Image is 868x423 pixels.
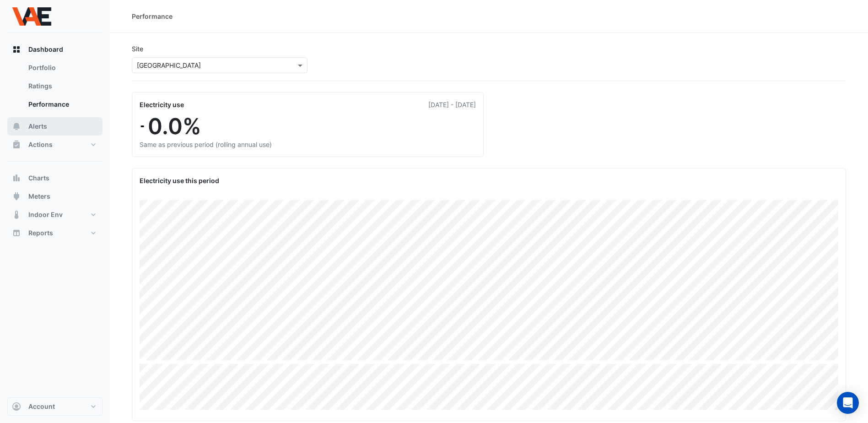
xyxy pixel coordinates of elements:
[12,140,21,149] app-icon: Actions
[140,100,184,109] div: Electricity use
[28,210,63,219] span: Indoor Env
[12,45,21,54] app-icon: Dashboard
[7,40,102,59] button: Dashboard
[28,402,55,411] span: Account
[28,140,53,149] span: Actions
[28,45,63,54] span: Dashboard
[140,176,838,185] div: Electricity use this period
[12,192,21,201] app-icon: Meters
[7,59,102,117] div: Dashboard
[21,59,102,77] a: Portfolio
[11,7,52,26] img: Company Logo
[140,140,476,149] div: Same as previous period (rolling annual use)
[12,174,21,183] app-icon: Charts
[7,117,102,136] button: Alerts
[12,122,21,131] app-icon: Alerts
[12,228,21,238] app-icon: Reports
[148,113,201,140] span: 0.0%
[28,174,49,183] span: Charts
[7,224,102,242] button: Reports
[28,192,50,201] span: Meters
[28,122,47,131] span: Alerts
[132,44,143,54] label: Site
[7,187,102,206] button: Meters
[7,136,102,154] button: Actions
[132,11,173,21] div: Performance
[7,169,102,187] button: Charts
[837,392,859,414] div: Open Intercom Messenger
[12,210,21,219] app-icon: Indoor Env
[21,95,102,114] a: Performance
[7,397,102,416] button: Account
[428,100,476,109] div: [DATE] - [DATE]
[21,77,102,95] a: Ratings
[28,228,53,238] span: Reports
[7,206,102,224] button: Indoor Env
